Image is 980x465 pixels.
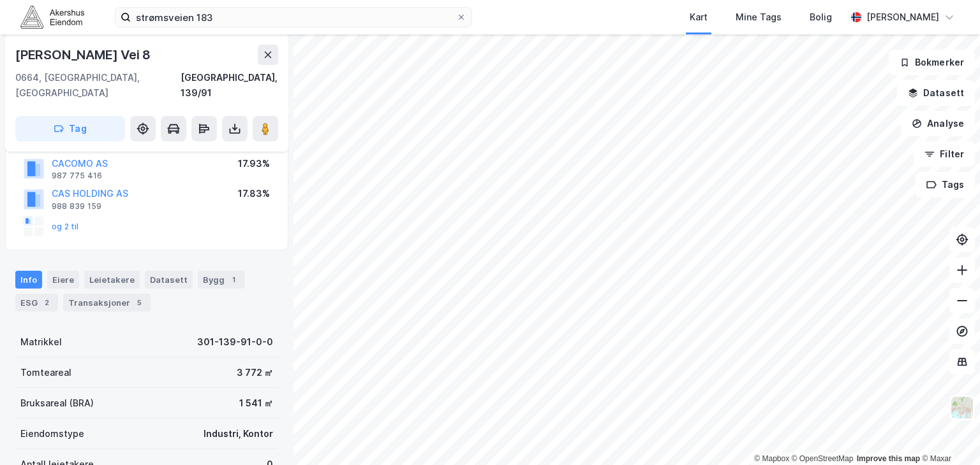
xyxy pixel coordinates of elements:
div: 988 839 159 [52,201,101,211]
div: 3 772 ㎡ [237,365,273,380]
div: 0664, [GEOGRAPHIC_DATA], [GEOGRAPHIC_DATA] [15,70,181,101]
div: 5 [133,296,145,309]
button: Datasett [897,80,975,106]
a: Mapbox [754,454,789,463]
img: akershus-eiendom-logo.9091f326c980b4bce74ccdd9f866810c.svg [20,6,84,28]
button: Bokmerker [889,50,975,75]
div: ESG [15,294,58,311]
div: Bolig [810,10,832,25]
iframe: Chat Widget [916,404,980,465]
div: Eiere [47,271,79,289]
div: Leietakere [84,271,140,289]
div: [PERSON_NAME] [866,10,939,25]
img: Z [950,396,974,420]
div: Bruksareal (BRA) [20,396,94,411]
div: 17.83% [238,186,270,201]
div: Datasett [145,271,193,289]
input: Søk på adresse, matrikkel, gårdeiere, leietakere eller personer [131,8,456,27]
div: Mine Tags [736,10,782,25]
div: 17.93% [238,156,270,171]
div: Kart [690,10,708,25]
div: 301-139-91-0-0 [197,334,273,350]
div: Matrikkel [20,334,62,350]
div: Tomteareal [20,365,71,380]
div: 987 775 416 [52,171,102,181]
a: OpenStreetMap [792,454,854,463]
button: Tags [916,172,975,197]
button: Filter [914,141,975,167]
button: Tag [15,116,125,141]
div: 2 [40,296,53,309]
div: [PERSON_NAME] Vei 8 [15,45,153,65]
div: 1 [227,273,240,286]
div: Kontrollprogram for chat [916,404,980,465]
div: Eiendomstype [20,426,84,441]
div: [GEOGRAPHIC_DATA], 139/91 [181,70,278,101]
div: Industri, Kontor [204,426,273,441]
div: Bygg [198,271,245,289]
div: 1 541 ㎡ [239,396,273,411]
button: Analyse [901,111,975,136]
a: Improve this map [857,454,920,463]
div: Transaksjoner [63,294,151,311]
div: Info [15,271,42,289]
